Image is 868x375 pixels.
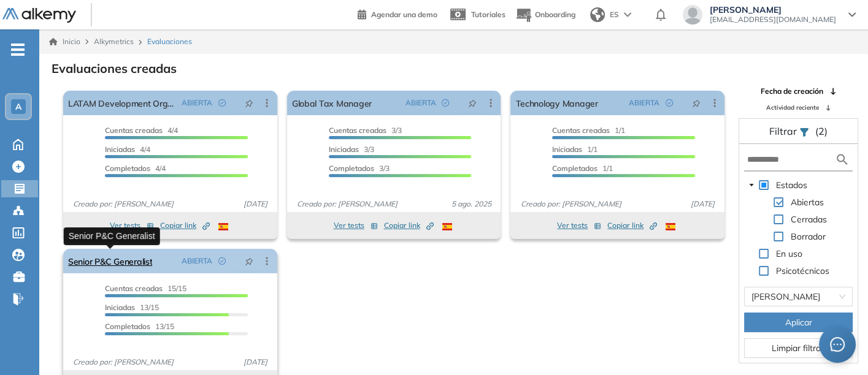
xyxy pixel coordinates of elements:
[535,10,575,19] span: Onboarding
[791,197,824,208] span: Abiertas
[774,263,832,278] span: Psicotécnicos
[292,91,372,115] a: Global Tax Manager
[772,341,825,355] span: Limpiar filtros
[748,182,755,188] span: caret-down
[629,97,659,108] span: ABIERTA
[607,220,657,231] span: Copiar link
[105,164,150,173] span: Completados
[105,126,163,135] span: Cuentas creadas
[744,338,853,358] button: Limpiar filtros
[683,93,710,113] button: pushpin
[607,218,657,233] button: Copiar link
[68,199,179,210] span: Creado por: [PERSON_NAME]
[105,303,135,312] span: Iniciadas
[94,37,134,46] span: Alkymetrics
[218,99,226,107] span: check-circle
[610,9,619,20] span: ES
[442,99,449,107] span: check-circle
[11,48,25,51] i: -
[329,164,374,173] span: Completados
[459,93,486,113] button: pushpin
[68,357,179,368] span: Creado por: [PERSON_NAME]
[2,8,76,23] img: Logo
[329,126,386,135] span: Cuentas creadas
[218,223,228,230] img: ESP
[239,199,272,210] span: [DATE]
[245,98,253,108] span: pushpin
[147,36,192,47] span: Evaluaciones
[590,7,605,22] img: world
[788,212,829,227] span: Cerradas
[105,164,166,173] span: 4/4
[236,251,263,271] button: pushpin
[515,91,597,115] a: Technology Manager
[788,195,826,210] span: Abiertas
[64,227,160,245] div: Senior P&C Generalist
[371,10,437,19] span: Agendar una demo
[515,199,626,210] span: Creado por: [PERSON_NAME]
[105,126,178,135] span: 4/4
[182,97,212,108] span: ABIERTA
[666,223,675,230] img: ESP
[785,316,812,329] span: Aplicar
[442,223,452,230] img: ESP
[446,199,496,210] span: 5 ago. 2025
[182,256,212,267] span: ABIERTA
[160,218,210,233] button: Copiar link
[105,303,159,312] span: 13/15
[761,86,823,97] span: Fecha de creación
[105,145,150,154] span: 4/4
[110,218,154,233] button: Ver tests
[239,357,272,368] span: [DATE]
[552,145,597,154] span: 1/1
[292,199,402,210] span: Creado por: [PERSON_NAME]
[384,218,434,233] button: Copiar link
[552,164,597,173] span: Completados
[245,256,253,266] span: pushpin
[218,257,226,265] span: check-circle
[815,124,828,138] span: (2)
[515,2,575,28] button: Onboarding
[692,98,701,108] span: pushpin
[774,246,805,261] span: En uso
[666,99,673,107] span: check-circle
[358,6,437,21] a: Agendar una demo
[68,91,177,115] a: LATAM Development Organizational Manager
[52,61,177,76] h3: Evaluaciones creadas
[468,98,477,108] span: pushpin
[68,249,152,273] a: Senior P&C Generalist
[776,265,829,276] span: Psicotécnicos
[710,15,836,25] span: [EMAIL_ADDRESS][DOMAIN_NAME]
[557,218,601,233] button: Ver tests
[329,145,359,154] span: Iniciadas
[105,145,135,154] span: Iniciadas
[49,36,80,47] a: Inicio
[774,178,810,192] span: Estados
[471,10,505,19] span: Tutoriales
[552,164,613,173] span: 1/1
[552,145,582,154] span: Iniciadas
[105,322,174,331] span: 13/15
[776,180,807,191] span: Estados
[830,337,845,352] span: message
[405,97,436,108] span: ABIERTA
[552,126,610,135] span: Cuentas creadas
[236,93,263,113] button: pushpin
[710,5,836,15] span: [PERSON_NAME]
[329,164,390,173] span: 3/3
[160,220,210,231] span: Copiar link
[769,125,799,137] span: Filtrar
[624,12,631,17] img: arrow
[552,126,625,135] span: 1/1
[329,126,402,135] span: 3/3
[776,248,802,259] span: En uso
[329,145,374,154] span: 3/3
[105,322,150,331] span: Completados
[766,103,819,112] span: Actividad reciente
[751,287,845,306] span: Laura Corredor
[384,220,434,231] span: Copiar link
[788,229,828,244] span: Borrador
[105,284,163,293] span: Cuentas creadas
[686,199,720,210] span: [DATE]
[791,231,826,242] span: Borrador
